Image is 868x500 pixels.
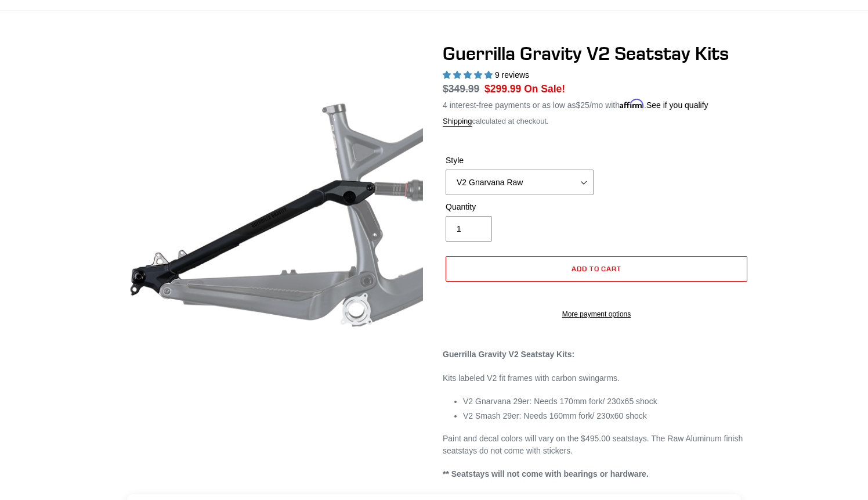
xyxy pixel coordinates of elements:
[446,309,747,319] a: More payment options
[443,372,750,384] p: Kits labeled V2 fit frames with carbon swingarms.
[443,469,649,479] strong: ** Seatstays will not come with bearings or hardware.
[572,264,622,273] span: Add to cart
[443,116,750,127] div: calculated at checkout.
[443,350,574,359] strong: Guerrilla Gravity V2 Seatstay Kits:
[443,70,495,80] span: 5.00 stars
[443,117,472,127] a: Shipping
[463,395,750,408] li: V2 Gnarvana 29er: Needs 170mm fork/ 230x65 shock
[443,433,750,457] p: Paint and decal colors will vary on the $495.00 seatstays. The Raw Aluminum finish seatstays do n...
[576,100,589,110] span: $25
[443,83,479,95] s: $349.99
[646,100,708,110] a: See if you qualify - Learn more about Affirm Financing (opens in modal)
[524,81,565,96] span: On Sale!
[446,154,594,167] label: Style
[443,42,750,64] h1: Guerrilla Gravity V2 Seatstay Kits
[443,96,708,111] p: 4 interest-free payments or as low as /mo with .
[495,70,529,80] span: 9 reviews
[463,410,750,422] li: V2 Smash 29er: Needs 160mm fork/ 230x60 shock
[446,201,594,213] label: Quantity
[484,83,521,95] span: $299.99
[446,256,747,282] button: Add to cart
[620,99,644,109] span: Affirm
